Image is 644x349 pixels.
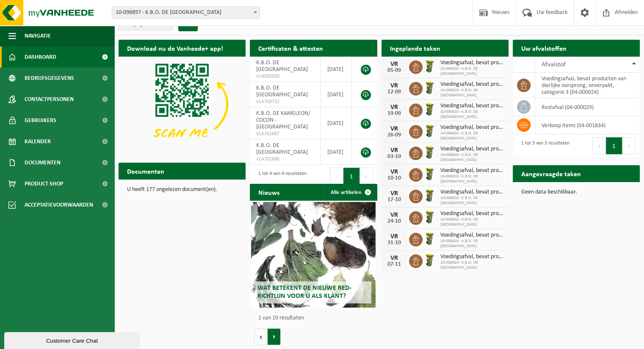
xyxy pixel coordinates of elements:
div: 03-10 [386,154,403,160]
td: [DATE] [321,57,352,82]
span: 10-098926 - K.B.O. DE [GEOGRAPHIC_DATA] [440,174,504,184]
span: K.B.O. DE [GEOGRAPHIC_DATA] [256,142,308,155]
div: 19-09 [386,111,403,117]
img: WB-0060-HPE-GN-50 [423,145,437,160]
span: 10-098926 - K.B.O. DE [GEOGRAPHIC_DATA] [440,217,504,227]
td: [DATE] [321,82,352,107]
div: 05-09 [386,68,403,74]
h2: Documenten [119,163,173,179]
span: Wat betekent de nieuwe RED-richtlijn voor u als klant? [257,285,351,300]
button: Previous [592,137,606,154]
span: Voedingsafval, bevat producten van dierlijke oorsprong, onverpakt, categorie 3 [440,210,504,217]
td: verkoop items (04-001834) [535,116,640,134]
span: K.B.O. DE [GEOGRAPHIC_DATA] [256,60,308,73]
a: Alle artikelen [324,184,376,201]
span: K.B.O. DE KAMELEON/ COCON - [GEOGRAPHIC_DATA] [256,110,310,130]
span: 10-098926 - K.B.O. DE [GEOGRAPHIC_DATA] [440,153,504,163]
span: Voedingsafval, bevat producten van dierlijke oorsprong, onverpakt, categorie 3 [440,81,504,88]
span: VLA902039 [256,73,314,80]
span: 10-098926 - K.B.O. DE [GEOGRAPHIC_DATA] [440,109,504,120]
span: Documenten [25,152,61,173]
button: Next [622,137,636,154]
div: VR [386,61,403,68]
div: VR [386,169,403,175]
img: WB-0060-HPE-GN-50 [423,81,437,95]
img: WB-0060-HPE-GN-50 [423,232,437,246]
button: 1 [606,137,622,154]
div: 31-10 [386,240,403,246]
h2: Uw afvalstoffen [513,40,575,56]
span: Kalender [25,131,51,152]
div: VR [386,212,403,218]
span: 10-098926 - K.B.O. DE [GEOGRAPHIC_DATA] [440,88,504,98]
img: WB-0060-HPE-GN-50 [423,102,437,117]
img: WB-0060-HPE-GN-50 [423,124,437,138]
div: VR [386,104,403,111]
span: VLA701687 [256,131,314,137]
a: Wat betekent de nieuwe RED-richtlijn voor u als klant? [251,202,376,308]
span: VLA709732 [256,98,314,105]
button: Previous [330,168,343,185]
span: Voedingsafval, bevat producten van dierlijke oorsprong, onverpakt, categorie 3 [440,189,504,196]
h2: Certificaten & attesten [250,40,332,56]
img: WB-0060-HPE-GN-50 [423,210,437,224]
span: Afvalstof [542,61,566,68]
div: 10-10 [386,175,403,181]
img: WB-0060-HPE-GN-50 [423,167,437,181]
span: K.B.O. DE [GEOGRAPHIC_DATA] [256,85,308,98]
h2: Download nu de Vanheede+ app! [119,40,232,56]
div: 17-10 [386,197,403,203]
h2: Nieuws [250,184,288,200]
td: [DATE] [321,139,352,165]
span: 10-098926 - K.B.O. DE [GEOGRAPHIC_DATA] [440,131,504,141]
button: Vorige [254,328,268,345]
div: VR [386,147,403,154]
img: WB-0060-HPE-GN-50 [423,59,437,74]
span: 10-098926 - K.B.O. DE [GEOGRAPHIC_DATA] [440,239,504,249]
button: Next [360,168,373,185]
p: 1 van 10 resultaten [258,315,373,321]
h2: Aangevraagde taken [513,165,589,182]
div: VR [386,190,403,197]
td: voedingsafval, bevat producten van dierlijke oorsprong, onverpakt, categorie 3 (04-000024) [535,73,640,98]
span: Voedingsafval, bevat producten van dierlijke oorsprong, onverpakt, categorie 3 [440,146,504,153]
span: Voedingsafval, bevat producten van dierlijke oorsprong, onverpakt, categorie 3 [440,103,504,109]
span: Gebruikers [25,110,56,131]
td: restafval (04-000029) [535,98,640,116]
span: Contactpersonen [25,89,74,110]
span: Dashboard [25,46,56,68]
span: Voedingsafval, bevat producten van dierlijke oorsprong, onverpakt, categorie 3 [440,254,504,260]
span: 10-098897 - K.B.O. DE KAMELEON - OUDENAARDE [112,7,260,19]
div: VR [386,255,403,262]
div: VR [386,82,403,89]
span: Acceptatievoorwaarden [25,194,93,215]
span: Navigatie [25,25,51,46]
button: Volgende [268,328,281,345]
div: 07-11 [386,262,403,267]
button: 1 [343,168,360,185]
div: 24-10 [386,218,403,224]
p: Geen data beschikbaar. [521,189,631,195]
span: Voedingsafval, bevat producten van dierlijke oorsprong, onverpakt, categorie 3 [440,60,504,66]
div: VR [386,233,403,240]
div: 26-09 [386,132,403,138]
img: Download de VHEPlus App [119,57,246,152]
h2: Ingeplande taken [381,40,449,56]
div: 1 tot 3 van 3 resultaten [517,136,569,155]
div: VR [386,125,403,132]
span: 10-098897 - K.B.O. DE KAMELEON - OUDENAARDE [112,6,260,19]
span: Voedingsafval, bevat producten van dierlijke oorsprong, onverpakt, categorie 3 [440,167,504,174]
img: WB-0060-HPE-GN-50 [423,253,437,267]
span: Bedrijfsgegevens [25,68,74,89]
span: 10-098926 - K.B.O. DE [GEOGRAPHIC_DATA] [440,260,504,270]
td: [DATE] [321,107,352,139]
span: 10-098926 - K.B.O. DE [GEOGRAPHIC_DATA] [440,66,504,76]
span: Voedingsafval, bevat producten van dierlijke oorsprong, onverpakt, categorie 3 [440,232,504,239]
div: 12-09 [386,89,403,95]
img: WB-0060-HPE-GN-50 [423,188,437,203]
span: Product Shop [25,173,63,194]
span: Voedingsafval, bevat producten van dierlijke oorsprong, onverpakt, categorie 3 [440,124,504,131]
p: U heeft 177 ongelezen document(en). [127,187,237,193]
iframe: chat widget [4,330,141,349]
